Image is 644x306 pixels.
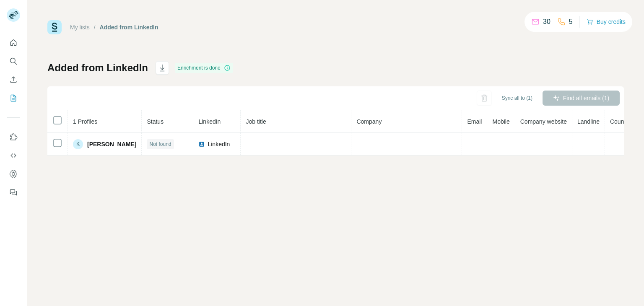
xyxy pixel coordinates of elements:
a: My lists [70,24,90,31]
button: Quick start [7,35,20,50]
button: Enrich CSV [7,72,20,87]
img: LinkedIn logo [198,141,205,148]
span: [PERSON_NAME] [87,140,136,148]
span: Country [610,118,631,125]
li: / [94,23,96,31]
span: Email [467,118,482,125]
button: Use Surfe on LinkedIn [7,130,20,145]
button: Feedback [7,185,20,200]
span: Company [356,118,382,125]
button: Sync all to (1) [496,92,538,104]
p: 30 [543,17,551,27]
button: Buy credits [587,16,626,28]
span: Landline [577,118,600,125]
button: Use Surfe API [7,148,20,163]
p: 5 [569,17,573,27]
span: Company website [520,118,567,125]
span: LinkedIn [198,118,221,125]
span: Mobile [492,118,509,125]
button: My lists [7,91,20,106]
span: 1 Profiles [73,118,97,125]
button: Search [7,54,20,69]
span: Job title [246,118,266,125]
img: Surfe Logo [47,20,62,34]
div: Enrichment is done [175,63,233,73]
span: Not found [149,140,171,148]
div: Added from LinkedIn [100,23,158,31]
span: Sync all to (1) [502,94,532,102]
div: K [73,139,83,149]
button: Dashboard [7,166,20,182]
span: LinkedIn [208,140,230,148]
span: Status [147,118,164,125]
h1: Added from LinkedIn [47,61,148,75]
